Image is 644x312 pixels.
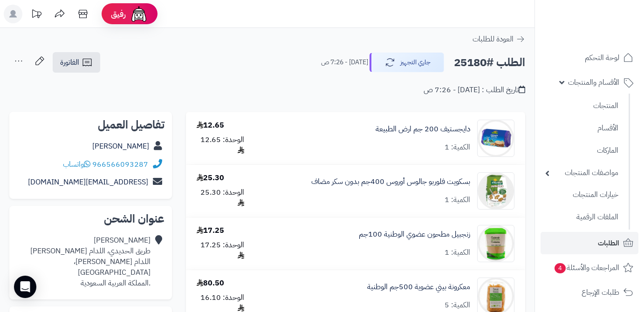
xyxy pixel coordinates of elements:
[554,261,619,274] span: المراجعات والأسئلة
[555,263,566,274] span: 4
[541,47,638,69] a: لوحة التحكم
[92,141,149,152] a: [PERSON_NAME]
[370,53,444,72] button: جاري التجهيز
[63,159,90,170] a: واتساب
[14,276,36,298] div: Open Intercom Messenger
[473,34,514,45] span: العودة للطلبات
[445,195,470,205] div: الكمية: 1
[581,7,635,27] img: logo-2.png
[311,176,470,187] a: بسكويت فلوربو جالوس أوروس 400جم بدون سكر مضاف
[541,185,623,205] a: خيارات المنتجات
[28,176,148,188] a: [EMAIL_ADDRESS][DOMAIN_NAME]
[541,207,623,227] a: الملفات الرقمية
[197,173,224,183] div: 25.30
[582,286,619,299] span: طلبات الإرجاع
[60,57,79,68] span: الفاتورة
[359,229,470,240] a: زنجبيل مطحون عضوي الوطنية 100جم
[478,120,514,157] img: Digestives.jpg.320x400_q95_upscale-True-90x90.jpg
[25,5,48,26] a: تحديثات المنصة
[111,8,126,20] span: رفيق
[445,247,470,258] div: الكمية: 1
[376,124,470,135] a: دايجستيف 200 جم ارض الطبيعة
[598,237,619,250] span: الطلبات
[197,240,244,261] div: الوحدة: 17.25
[454,53,525,72] h2: الطلب #25180
[53,52,100,73] a: الفاتورة
[541,281,638,304] a: طلبات الإرجاع
[197,120,224,131] div: 12.65
[197,135,244,156] div: الوحدة: 12.65
[478,172,514,210] img: 1051006-90x90.png
[17,119,164,130] h2: تفاصيل العميل
[424,85,525,95] div: تاريخ الطلب : [DATE] - 7:26 ص
[197,278,224,289] div: 80.50
[130,5,148,23] img: ai-face.png
[585,51,619,64] span: لوحة التحكم
[445,300,470,311] div: الكمية: 5
[445,142,470,153] div: الكمية: 1
[541,232,638,254] a: الطلبات
[541,96,623,116] a: المنتجات
[197,187,244,209] div: الوحدة: 25.30
[541,163,623,183] a: مواصفات المنتجات
[321,58,368,67] small: [DATE] - 7:26 ص
[541,118,623,138] a: الأقسام
[541,141,623,161] a: الماركات
[92,159,148,170] a: 966566093287
[17,213,164,224] h2: عنوان الشحن
[541,257,638,279] a: المراجعات والأسئلة4
[473,34,525,45] a: العودة للطلبات
[478,225,514,262] img: 1690582410-6281062551509-90x90.jpg
[197,225,224,236] div: 17.25
[568,76,619,89] span: الأقسام والمنتجات
[367,282,470,292] a: معكرونة بيني عضوية 500جم الوطنية
[17,235,151,288] div: [PERSON_NAME] طريق الحديدي، اللدام [PERSON_NAME] اللدام [PERSON_NAME]، [GEOGRAPHIC_DATA] .المملكة...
